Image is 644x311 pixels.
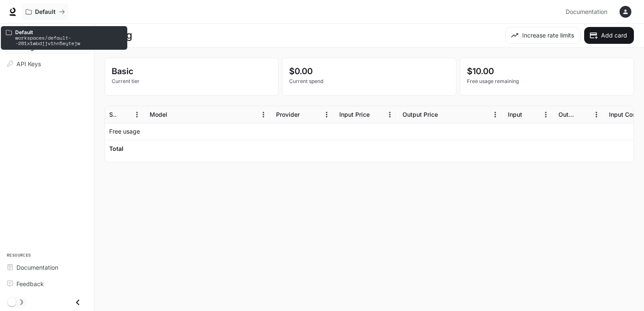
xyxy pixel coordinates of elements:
span: Documentation [566,7,607,17]
span: Documentation [16,263,58,272]
button: All workspaces [22,3,69,20]
p: Free usage [109,127,140,136]
span: Feedback [16,279,44,288]
div: Service [109,111,117,118]
button: Sort [168,108,181,121]
button: Sort [301,108,313,121]
button: Menu [539,108,552,121]
button: Close drawer [68,294,87,311]
p: $10.00 [467,65,627,78]
p: Default [35,8,56,16]
p: Basic [112,65,271,78]
div: Output Price [402,111,438,118]
button: Sort [577,108,590,121]
div: Output [558,111,577,118]
button: Menu [590,108,603,121]
p: Free usage remaining [467,78,627,85]
a: Documentation [562,3,614,20]
button: Menu [131,108,143,121]
button: Increase rate limits [505,27,581,44]
button: Menu [257,108,270,121]
p: workspaces/default--281x1wbdjjv1hn5eytejw [15,35,122,46]
p: Current spend [289,78,449,85]
button: Add card [584,27,634,44]
a: Feedback [3,276,91,291]
a: API Keys [3,56,91,71]
button: Menu [384,108,396,121]
p: $0.00 [289,65,449,78]
button: Menu [489,108,502,121]
div: Provider [276,111,300,118]
p: Current tier [112,78,271,85]
h6: Total [109,145,123,153]
div: Input Cost [609,111,638,118]
button: Sort [523,108,536,121]
button: Sort [370,108,383,121]
div: Model [150,111,167,118]
span: API Keys [16,59,41,68]
button: Menu [320,108,333,121]
span: Dark mode toggle [8,297,16,306]
div: Input [508,111,522,118]
button: Sort [439,108,451,121]
a: Documentation [3,260,91,275]
button: Sort [118,108,131,121]
div: Input Price [339,111,370,118]
p: Default [15,29,122,35]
